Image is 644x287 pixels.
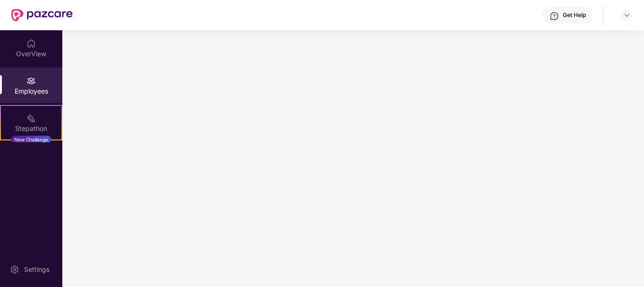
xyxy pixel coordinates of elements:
div: Get Help [563,11,586,19]
img: svg+xml;base64,PHN2ZyBpZD0iSGVscC0zMngzMiIgeG1sbnM9Imh0dHA6Ly93d3cudzMub3JnLzIwMDAvc3ZnIiB3aWR0aD... [550,11,559,21]
img: New Pazcare Logo [11,9,73,21]
div: Settings [21,265,52,274]
img: svg+xml;base64,PHN2ZyBpZD0iRHJvcGRvd24tMzJ4MzIiIHhtbG5zPSJodHRwOi8vd3d3LnczLm9yZy8yMDAwL3N2ZyIgd2... [623,11,631,19]
img: svg+xml;base64,PHN2ZyBpZD0iSG9tZSIgeG1sbnM9Imh0dHA6Ly93d3cudzMub3JnLzIwMDAvc3ZnIiB3aWR0aD0iMjAiIG... [26,39,36,48]
img: svg+xml;base64,PHN2ZyB4bWxucz0iaHR0cDovL3d3dy53My5vcmcvMjAwMC9zdmciIHdpZHRoPSIyMSIgaGVpZ2h0PSIyMC... [26,113,36,123]
div: New Challenge [11,136,51,143]
div: Stepathon [1,124,61,133]
img: svg+xml;base64,PHN2ZyBpZD0iU2V0dGluZy0yMHgyMCIgeG1sbnM9Imh0dHA6Ly93d3cudzMub3JnLzIwMDAvc3ZnIiB3aW... [10,265,19,274]
img: svg+xml;base64,PHN2ZyBpZD0iRW1wbG95ZWVzIiB4bWxucz0iaHR0cDovL3d3dy53My5vcmcvMjAwMC9zdmciIHdpZHRoPS... [26,76,36,86]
